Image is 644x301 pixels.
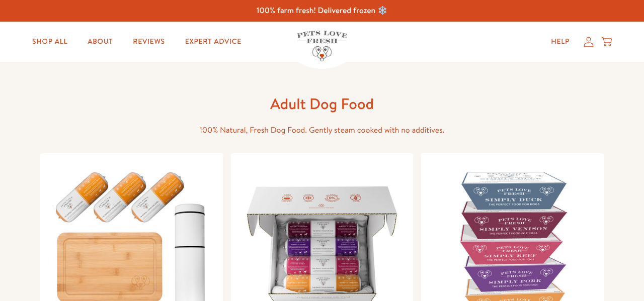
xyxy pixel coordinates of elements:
a: About [79,32,121,52]
a: Help [543,32,578,52]
img: Pets Love Fresh [297,31,347,61]
span: 100% Natural, Fresh Dog Food. Gently steam cooked with no additives. [199,125,444,136]
h1: Adult Dog Food [161,94,483,114]
a: Expert Advice [177,32,250,52]
a: Reviews [125,32,173,52]
a: Shop All [24,32,75,52]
